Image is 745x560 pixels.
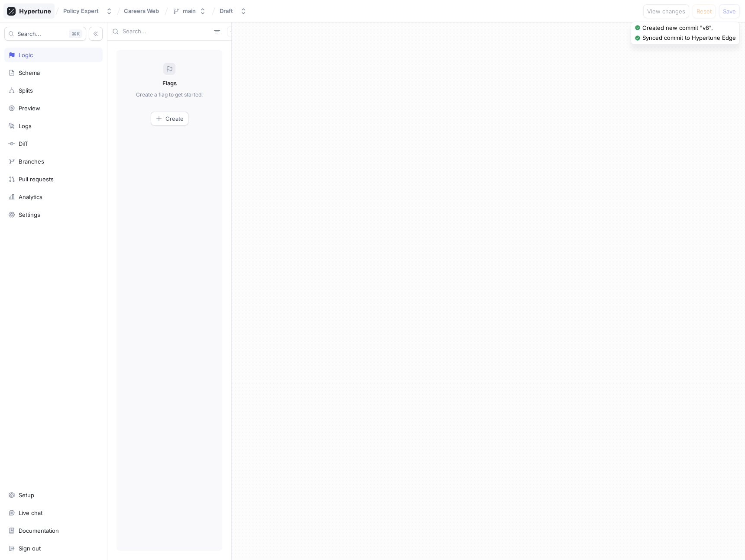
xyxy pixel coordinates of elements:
span: View changes [647,9,685,14]
span: Search... [17,31,41,36]
span: Save [723,9,736,14]
div: Policy Expert [63,7,99,15]
div: Created new commit "v8". [642,24,713,32]
div: Analytics [19,193,42,200]
button: Save [719,4,740,18]
div: Logs [19,122,32,129]
button: Create [151,112,188,126]
button: View changes [643,4,689,18]
div: Settings [19,211,40,218]
div: Pull requests [19,176,54,183]
a: Documentation [4,523,103,538]
div: Setup [19,492,34,499]
button: main [169,4,210,18]
div: Sign out [19,545,41,552]
span: Create [165,116,184,121]
div: Draft [220,7,233,15]
div: Live chat [19,509,42,516]
button: Reset [693,4,716,18]
div: K [69,29,82,38]
div: Preview [19,105,40,112]
button: Policy Expert [60,4,116,18]
div: Splits [19,87,33,94]
p: Flags [162,79,177,88]
div: Logic [19,51,33,58]
div: Branches [19,158,44,165]
div: Documentation [19,527,59,534]
button: Draft [216,4,250,18]
button: Search...K [4,27,86,41]
input: Search... [123,27,211,36]
span: Reset [696,9,712,14]
p: Create a flag to get started. [136,91,203,99]
div: main [183,7,196,15]
div: Diff [19,140,28,147]
div: Synced commit to Hypertune Edge [642,34,736,42]
span: Careers Web [124,8,159,14]
div: Schema [19,69,40,76]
